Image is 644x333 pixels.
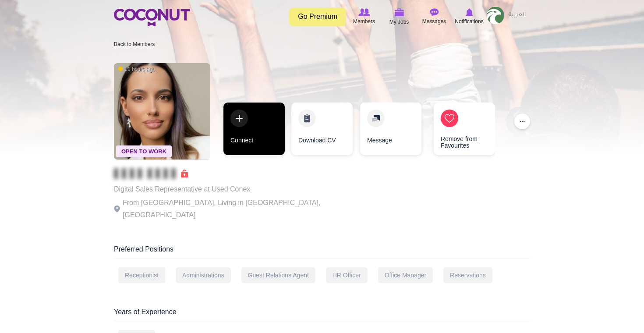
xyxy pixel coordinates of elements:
a: Browse Members Members [347,7,382,27]
span: Notifications [455,17,483,26]
a: Go Premium [289,7,346,26]
a: Download CV [291,103,353,155]
img: My Jobs [394,8,404,16]
div: 1 / 4 [223,103,285,159]
a: Message [360,103,421,155]
div: Preferred Positions [114,244,530,259]
div: 4 / 4 [427,103,488,159]
div: HR Officer [326,267,368,283]
div: Receptionist [118,267,165,283]
span: Connect to Unlock the Profile [114,169,188,178]
a: Messages Messages [417,7,452,27]
img: Browse Members [358,8,370,16]
div: Administrations [176,267,231,283]
a: Connect [223,103,285,155]
a: Notifications Notifications [452,7,487,27]
p: Digital Sales Representative at Used Conex [114,183,355,195]
p: From [GEOGRAPHIC_DATA], Living in [GEOGRAPHIC_DATA], [GEOGRAPHIC_DATA] [114,197,355,221]
div: 2 / 4 [291,103,353,159]
div: 3 / 4 [359,103,421,159]
div: Reservations [443,267,492,283]
img: Messages [430,8,439,16]
button: ... [514,113,530,129]
div: Guest Relations Agent [241,267,315,283]
span: 11 hours ago [118,66,155,73]
img: Home [114,9,190,26]
div: Office Manager [378,267,433,283]
span: Members [353,17,375,26]
span: My Jobs [389,18,409,26]
a: Back to Members [114,41,155,47]
div: Years of Experience [114,307,530,321]
a: Remove from Favourites [434,103,495,155]
a: العربية [504,7,530,24]
span: Open To Work [116,145,172,157]
img: Notifications [466,8,473,16]
a: My Jobs My Jobs [382,7,417,27]
span: Messages [422,17,446,26]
